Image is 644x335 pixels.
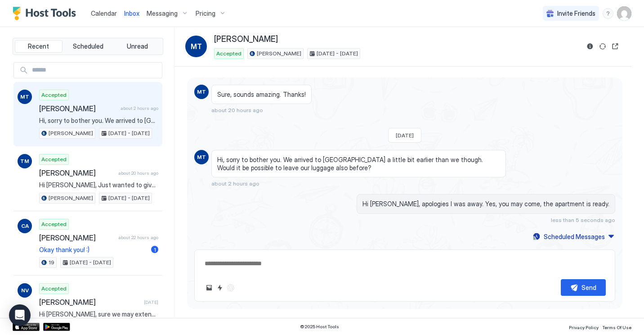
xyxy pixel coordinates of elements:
button: Sync reservation [597,41,608,52]
a: Terms Of Use [602,322,631,331]
a: Google Play Store [43,323,70,331]
button: Unread [113,40,161,53]
span: 19 [49,258,54,267]
span: Privacy Policy [569,325,599,330]
button: Quick reply [215,282,225,293]
span: [PERSON_NAME] [49,129,93,137]
span: Recent [28,42,49,50]
span: [DATE] [144,299,158,305]
span: Invite Friends [557,9,595,18]
span: less than 5 seconds ago [551,217,615,223]
button: Scheduled [64,40,112,53]
span: [PERSON_NAME] [39,233,115,242]
span: Accepted [41,220,67,228]
span: [PERSON_NAME] [49,194,93,202]
button: Scheduled Messages [532,231,615,243]
input: Input Field [28,63,162,78]
span: Hi [PERSON_NAME], apologies I was away. Yes, you may come, the apartment is ready. [362,200,609,208]
span: about 2 hours ago [121,105,158,111]
a: App Store [13,323,40,331]
span: Hi [PERSON_NAME], sure we may extend check out for your stay. For now there is no upcoming occupa... [39,310,158,318]
span: MT [20,93,29,101]
a: Calendar [91,9,117,18]
span: [DATE] - [DATE] [317,50,358,58]
span: Unread [127,42,148,50]
span: about 2 hours ago [211,180,259,187]
span: Hi, sorry to bother you. We arrived to [GEOGRAPHIC_DATA] a little bit earlier than we though. Wou... [39,117,158,125]
span: NV [21,286,29,294]
span: Okay thank you! :) [39,246,148,254]
span: about 22 hours ago [118,235,158,240]
button: Send [561,279,606,296]
span: Messaging [147,9,178,18]
span: Hi, sorry to bother you. We arrived to [GEOGRAPHIC_DATA] a little bit earlier than we though. Wou... [217,156,500,172]
span: Inbox [124,9,139,17]
div: menu [603,8,613,19]
span: Scheduled [73,42,103,50]
span: Sure, sounds amazing. Thanks! [217,91,306,99]
span: [PERSON_NAME] [39,168,115,177]
button: Upload image [204,282,215,293]
span: [DATE] [396,132,414,139]
span: Accepted [216,50,241,58]
span: [DATE] - [DATE] [108,194,150,202]
span: MT [197,153,206,161]
span: CA [21,222,29,230]
div: Scheduled Messages [544,232,605,241]
a: Inbox [124,9,139,18]
div: Open Intercom Messenger [9,304,31,326]
div: Send [581,283,596,292]
span: [DATE] - [DATE] [70,258,111,267]
span: © 2025 Host Tools [300,324,339,330]
span: TM [20,157,29,165]
button: Reservation information [585,41,595,52]
a: Privacy Policy [569,322,599,331]
span: about 20 hours ago [211,107,263,113]
span: about 20 hours ago [118,170,158,176]
span: Accepted [41,285,67,293]
button: Open reservation [610,41,621,52]
span: 1 [154,246,156,253]
span: Accepted [41,91,67,99]
span: MT [197,88,206,96]
span: Calendar [91,9,117,17]
span: MT [191,41,202,52]
span: [PERSON_NAME] [39,104,117,113]
span: Hi [PERSON_NAME], Just wanted to give you some more information about your stay. You are welcome ... [39,181,158,189]
span: [DATE] - [DATE] [108,129,150,137]
span: Pricing [196,9,215,18]
span: [PERSON_NAME] [257,50,301,58]
span: Accepted [41,155,67,163]
div: tab-group [13,38,163,55]
div: User profile [617,6,631,21]
span: Terms Of Use [602,325,631,330]
a: Host Tools Logo [13,7,80,20]
span: [PERSON_NAME] [39,298,140,307]
button: Recent [15,40,63,53]
span: [PERSON_NAME] [214,34,278,45]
